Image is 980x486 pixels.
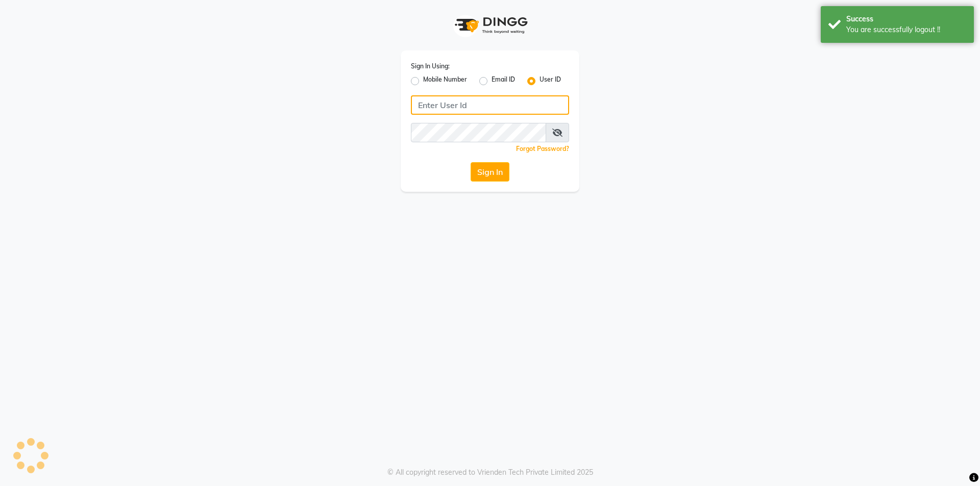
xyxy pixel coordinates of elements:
div: You are successfully logout !! [846,24,966,35]
label: Email ID [492,75,515,87]
label: Sign In Using: [411,62,450,71]
button: Sign In [471,162,509,182]
img: logo1.svg [449,10,531,40]
div: Success [846,14,966,24]
input: Username [411,123,546,142]
label: User ID [540,75,561,87]
label: Mobile Number [423,75,467,87]
a: Forgot Password? [516,145,569,152]
input: Username [411,95,569,115]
